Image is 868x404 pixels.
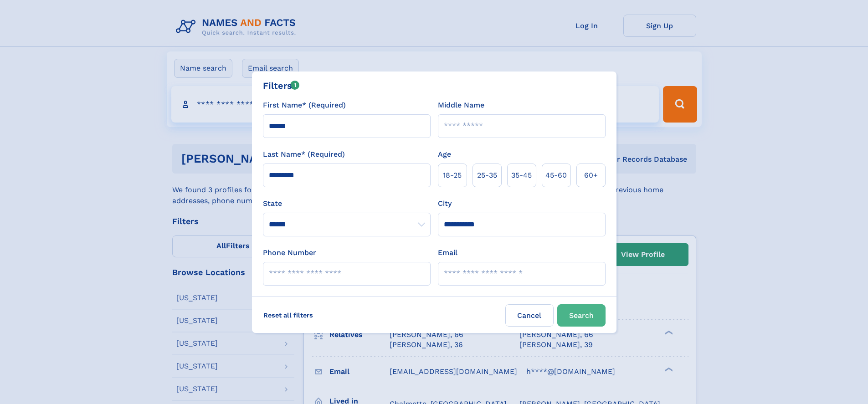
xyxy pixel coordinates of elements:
[557,304,606,327] button: Search
[443,170,462,181] span: 18‑25
[438,198,452,209] label: City
[545,170,567,181] span: 45‑60
[438,247,457,258] label: Email
[257,304,319,326] label: Reset all filters
[263,247,316,258] label: Phone Number
[505,304,554,327] label: Cancel
[477,170,497,181] span: 25‑35
[263,198,431,209] label: State
[584,170,598,181] span: 60+
[511,170,532,181] span: 35‑45
[263,79,300,92] div: Filters
[438,100,484,111] label: Middle Name
[263,149,345,160] label: Last Name* (Required)
[438,149,451,160] label: Age
[263,100,346,111] label: First Name* (Required)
